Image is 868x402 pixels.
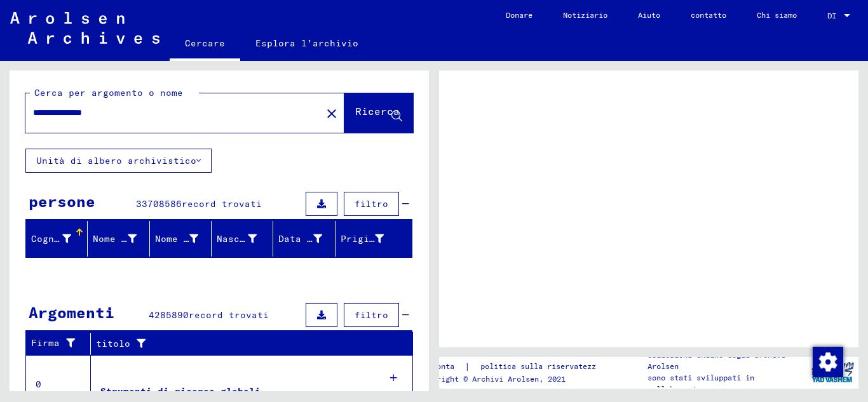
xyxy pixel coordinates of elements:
[691,10,726,20] font: contatto
[827,11,836,20] font: DI
[344,93,413,133] button: Ricerca
[419,374,566,384] font: Copyright © Archivi Arolsen, 2021
[648,373,754,394] font: sono stati sviluppati in collaborazione con
[189,309,269,321] font: record trovati
[344,303,399,327] button: filtro
[93,229,152,249] div: Nome di battesimo
[355,198,388,210] font: filtro
[29,303,114,322] font: Argomenti
[212,221,273,257] mat-header-cell: Nascita
[273,221,335,257] mat-header-cell: Data di nascita
[31,337,60,349] font: Firma
[26,221,88,257] mat-header-cell: Cognome
[638,10,660,20] font: Aiuto
[278,233,364,245] font: Data di nascita
[419,360,465,373] a: impronta
[465,361,470,372] font: |
[341,229,400,249] div: Prigioniero n.
[31,233,71,245] font: Cognome
[480,361,600,371] font: politica sulla riservatezza
[29,192,95,211] font: persone
[240,28,374,58] a: Esplora l'archivio
[31,333,93,354] div: Firma
[355,309,388,321] font: filtro
[88,221,149,257] mat-header-cell: Nome di battesimo
[336,221,412,257] mat-header-cell: Prigioniero n.
[217,233,257,245] font: Nascita
[182,198,262,210] font: record trovati
[757,10,797,20] font: Chi siamo
[96,333,400,354] div: titolo
[136,198,182,210] font: 33708586
[149,309,189,321] font: 4285890
[355,105,400,117] font: Ricerca
[506,10,532,20] font: Donare
[563,10,607,20] font: Notiziario
[36,155,196,166] font: Unità di albero archivistico
[36,379,41,390] font: 0
[255,37,358,49] font: Esplora l'archivio
[10,12,159,44] img: Arolsen_neg.svg
[93,233,190,245] font: Nome di battesimo
[100,385,261,397] font: Strumenti di ricerca globali
[813,347,843,377] img: Modifica consenso
[96,338,130,349] font: titolo
[150,221,212,257] mat-header-cell: Nome di nascita
[278,229,337,249] div: Data di nascita
[809,356,857,388] img: yv_logo.png
[341,233,421,245] font: Prigioniero n.
[470,360,616,373] a: politica sulla riservatezza
[25,149,212,173] button: Unità di albero archivistico
[34,87,183,98] font: Cerca per argomento o nome
[344,192,399,216] button: filtro
[812,346,843,377] div: Modifica consenso
[185,37,225,49] font: Cercare
[324,106,339,121] mat-icon: close
[170,28,240,61] a: Cercare
[155,233,241,245] font: Nome di nascita
[319,100,344,126] button: Chiaro
[217,229,273,249] div: Nascita
[31,229,87,249] div: Cognome
[155,229,214,249] div: Nome di nascita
